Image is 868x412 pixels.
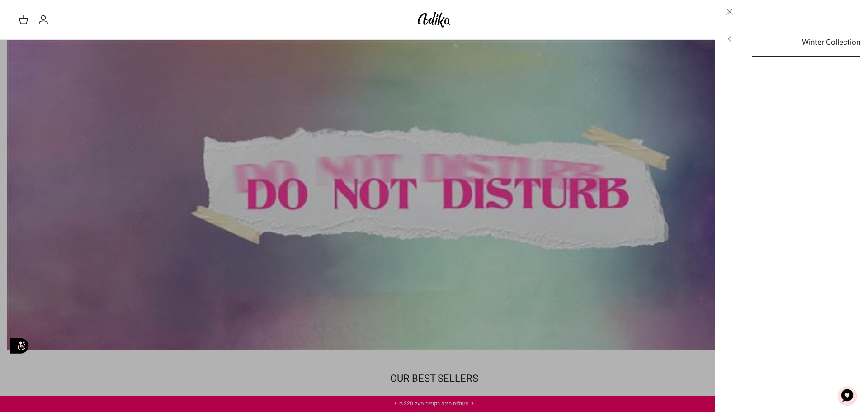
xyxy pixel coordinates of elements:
img: Adika IL [415,9,453,30]
button: צ'אט [834,382,861,409]
a: החשבון שלי [38,14,52,25]
img: accessibility_icon02.svg [7,333,32,358]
